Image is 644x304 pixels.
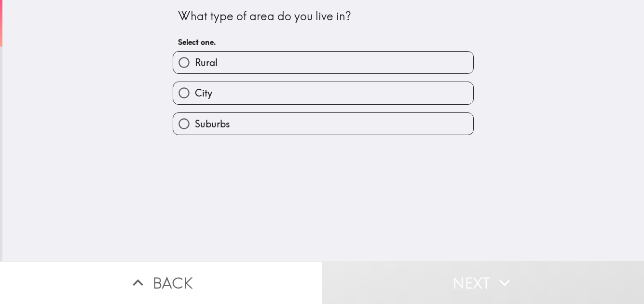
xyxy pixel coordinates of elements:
[195,86,212,100] span: City
[173,82,473,104] button: City
[195,56,218,69] span: Rural
[173,113,473,135] button: Suburbs
[195,117,230,131] span: Suburbs
[178,8,468,25] div: What type of area do you live in?
[178,37,468,47] h6: Select one.
[173,52,473,73] button: Rural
